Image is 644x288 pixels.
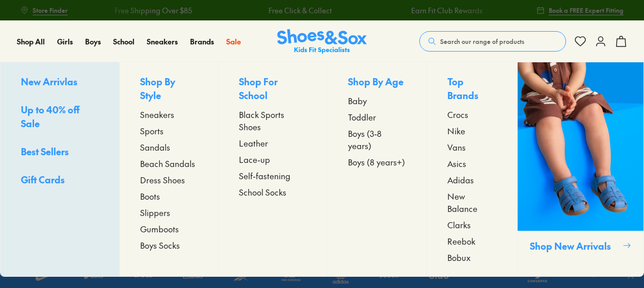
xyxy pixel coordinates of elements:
p: Shop For School [239,75,307,104]
div: Reply to the campaigns [18,67,194,89]
span: Sandals [140,141,170,153]
span: Crocs [447,108,468,121]
p: Shop By Age [348,75,406,90]
span: Sports [140,125,164,137]
img: Shoes logo [18,12,34,28]
a: Boys (8 years+) [348,156,406,168]
a: Free Click & Collect [268,5,331,16]
button: Close gorgias live chat [5,4,36,34]
span: Toddler [348,111,376,123]
span: Book a FREE Expert Fitting [549,6,624,15]
div: Campaign message [8,2,204,100]
button: Dismiss campaign [179,13,194,27]
button: Search our range of products [419,31,566,52]
span: Boys Socks [140,239,180,251]
span: Shop All [17,36,45,46]
a: Lace-up [239,153,307,165]
span: Vans [447,141,466,153]
a: Girls [57,36,73,47]
span: Boots [140,190,160,202]
span: Search our range of products [440,37,524,46]
a: Clarks [447,219,496,231]
a: Black Sports Shoes [239,108,307,133]
span: Gumboots [140,223,179,235]
span: Girls [57,36,73,46]
a: Crocs [447,108,496,121]
span: Gift Cards [21,173,65,186]
span: Brands [190,36,214,46]
a: Boys [85,36,101,47]
a: Adidas [447,174,496,186]
p: Shop New Arrivals [530,239,619,253]
a: Shoes & Sox [277,29,367,54]
span: Adidas [447,174,474,186]
a: School [113,36,135,47]
a: Boys Socks [140,239,197,251]
span: Clarks [447,219,471,231]
a: Sneakers [147,36,178,47]
a: Earn Fit Club Rewards [411,5,482,16]
a: Dress Shoes [140,174,197,186]
span: Slippers [140,206,170,219]
a: Gift Cards [21,173,99,188]
span: Dress Shoes [140,174,185,186]
span: Reebok [447,235,475,247]
a: Store Finder [20,1,68,19]
a: Bobux [447,251,496,263]
span: Leather [239,137,268,149]
div: Message from Shoes. Need help finding the perfect pair for your little one? Let’s chat! [8,12,204,63]
a: Vans [447,141,496,153]
span: Asics [447,157,466,170]
span: Nike [447,125,465,137]
p: Top Brands [447,75,496,104]
span: Baby [348,94,367,107]
a: Leather [239,137,307,149]
a: Best Sellers [21,145,99,160]
a: Toddler [348,111,406,123]
a: Asics [447,157,496,170]
a: Baby [348,94,406,107]
a: Shop New Arrivals [517,62,643,276]
span: School [113,36,135,46]
a: Gumboots [140,223,197,235]
a: Brands [190,36,214,47]
a: Sale [226,36,241,47]
a: Book a FREE Expert Fitting [536,1,624,19]
span: Best Sellers [21,145,69,158]
a: New Balance [447,190,496,214]
span: Sale [226,36,241,46]
a: Sneakers [140,108,197,121]
span: Sneakers [147,36,178,46]
img: SNS_WEBASSETS_CollectionHero_ShopBoys_1280x1600_2.png [518,62,643,231]
span: New Arrivlas [21,75,77,88]
a: Shop All [17,36,45,47]
div: Need help finding the perfect pair for your little one? Let’s chat! [18,32,194,63]
span: Sneakers [140,108,174,121]
a: Reebok [447,235,496,247]
a: Nike [447,125,496,137]
span: Boys [85,36,101,46]
span: Lace-up [239,153,270,165]
a: Sandals [140,141,197,153]
a: Beach Sandals [140,157,197,170]
span: School Socks [239,186,286,198]
span: Up to 40% off Sale [21,103,79,130]
img: SNS_Logo_Responsive.svg [277,29,367,54]
span: Bobux [447,251,471,263]
a: Self-fastening [239,170,307,182]
a: Sports [140,125,197,137]
p: Shop By Style [140,75,197,104]
span: Beach Sandals [140,157,195,170]
span: Store Finder [33,6,68,15]
a: Boots [140,190,197,202]
a: Boys (3-8 years) [348,127,406,152]
a: School Socks [239,186,307,198]
a: Up to 40% off Sale [21,103,99,132]
a: Free Shipping Over $85 [114,5,192,16]
span: Self-fastening [239,170,290,182]
a: New Arrivlas [21,75,99,90]
span: Boys (8 years+) [348,156,405,168]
